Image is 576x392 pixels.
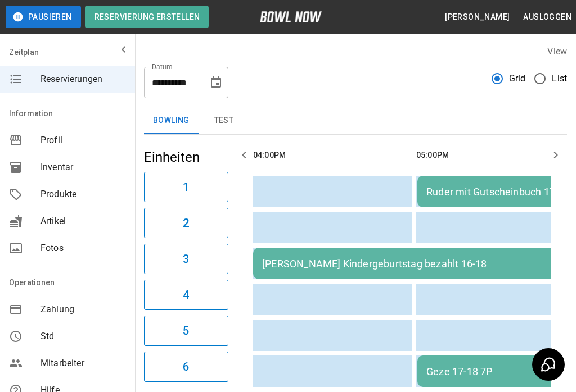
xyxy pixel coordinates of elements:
[144,244,228,274] button: 3
[40,188,126,201] span: Produkte
[144,208,228,238] button: 2
[40,134,126,147] span: Profil
[183,214,189,232] h6: 2
[40,241,126,255] span: Fotos
[426,366,568,377] div: Geze 17-18 7P
[199,107,249,134] button: test
[183,322,189,340] h6: 5
[6,6,81,28] button: Pausieren
[183,286,189,304] h6: 4
[183,178,189,196] h6: 1
[552,72,567,85] span: List
[260,11,322,22] img: logo
[253,139,412,171] th: 04:00PM
[144,172,228,202] button: 1
[547,46,567,57] label: View
[440,7,514,28] button: [PERSON_NAME]
[509,72,526,85] span: Grid
[416,139,575,171] th: 05:00PM
[144,148,228,166] h5: Einheiten
[205,71,227,94] button: Choose date, selected date is 19. Sep. 2025
[85,6,209,28] button: Reservierung erstellen
[144,352,228,382] button: 6
[40,330,126,343] span: Std
[519,7,576,28] button: Ausloggen
[183,250,189,268] h6: 3
[40,215,126,228] span: Artikel
[144,107,199,134] button: Bowling
[183,358,189,376] h6: 6
[144,280,228,310] button: 4
[144,316,228,346] button: 5
[40,72,126,86] span: Reservierungen
[40,357,126,370] span: Mitarbeiter
[262,258,568,270] div: [PERSON_NAME] Kindergeburtstag bezahlt 16-18
[40,303,126,316] span: Zahlung
[144,107,567,134] div: inventory tabs
[40,161,126,174] span: Inventar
